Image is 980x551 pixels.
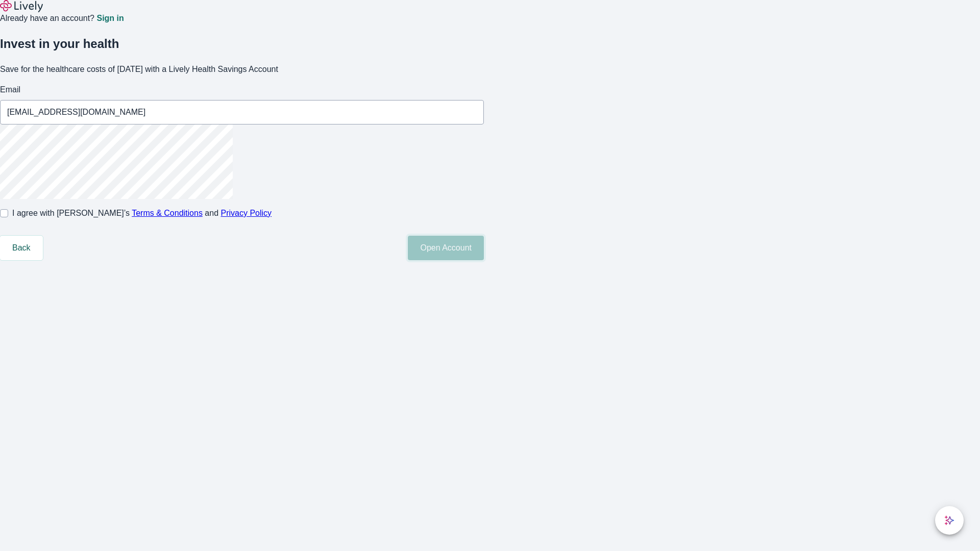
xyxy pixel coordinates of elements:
[132,209,203,217] a: Terms & Conditions
[12,207,272,219] span: I agree with [PERSON_NAME]’s and
[944,515,954,525] svg: Lively AI Assistant
[96,14,124,22] a: Sign in
[221,209,272,217] a: Privacy Policy
[935,506,964,535] button: chat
